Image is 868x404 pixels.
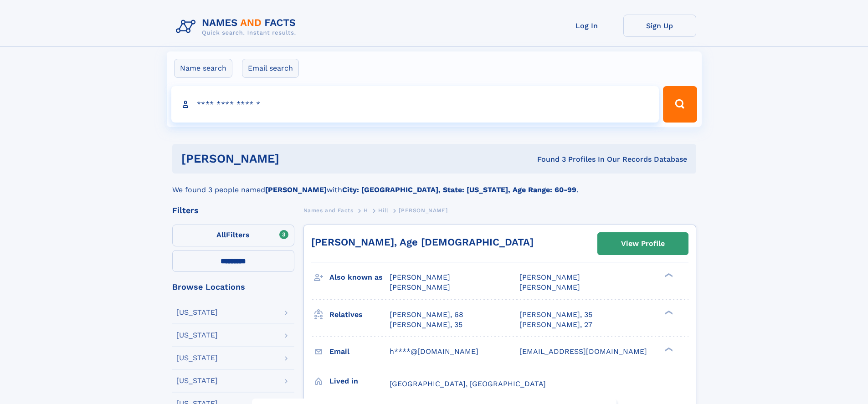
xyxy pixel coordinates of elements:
span: [EMAIL_ADDRESS][DOMAIN_NAME] [519,347,647,356]
b: [PERSON_NAME] [265,185,327,194]
a: [PERSON_NAME], 27 [519,320,592,330]
input: search input [171,86,659,123]
a: Log In [550,15,623,37]
div: [US_STATE] [176,309,218,316]
a: [PERSON_NAME], Age [DEMOGRAPHIC_DATA] [311,236,534,248]
label: Name search [174,59,232,78]
label: Filters [172,225,294,246]
h1: [PERSON_NAME] [181,153,408,164]
b: City: [GEOGRAPHIC_DATA], State: [US_STATE], Age Range: 60-99 [342,185,576,194]
div: Filters [172,206,294,215]
div: ❯ [663,309,673,315]
span: [PERSON_NAME] [519,283,580,291]
div: ❯ [663,346,673,352]
a: H [364,205,368,216]
a: [PERSON_NAME], 68 [390,310,463,320]
button: Search Button [663,86,697,123]
a: Names and Facts [303,205,354,216]
a: Hill [378,205,388,216]
div: [US_STATE] [176,332,218,339]
div: Found 3 Profiles In Our Records Database [408,154,687,164]
div: ❯ [663,272,673,278]
span: All [216,230,226,239]
span: [GEOGRAPHIC_DATA], [GEOGRAPHIC_DATA] [390,379,546,388]
h3: Also known as [329,270,390,285]
span: H [364,207,368,214]
img: Logo Names and Facts [172,15,303,39]
a: [PERSON_NAME], 35 [390,320,462,330]
label: Email search [242,59,299,78]
span: [PERSON_NAME] [399,207,447,214]
span: Hill [378,207,388,214]
span: [PERSON_NAME] [390,283,450,291]
span: [PERSON_NAME] [519,273,580,281]
div: [US_STATE] [176,377,218,384]
span: [PERSON_NAME] [390,273,450,281]
h3: Lived in [329,373,390,389]
div: [US_STATE] [176,354,218,362]
a: View Profile [598,233,688,255]
h3: Email [329,344,390,359]
div: Browse Locations [172,283,294,291]
div: View Profile [621,233,665,254]
a: [PERSON_NAME], 35 [519,310,592,320]
a: Sign Up [623,15,696,37]
h3: Relatives [329,307,390,322]
div: We found 3 people named with . [172,174,696,195]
